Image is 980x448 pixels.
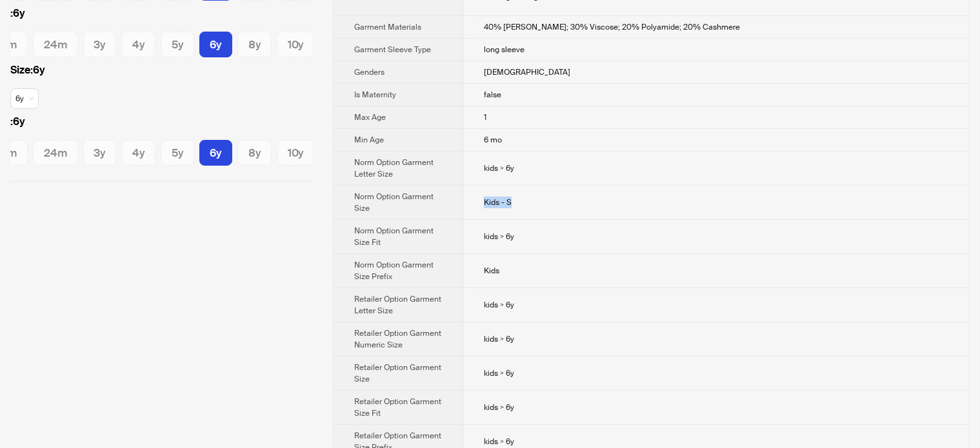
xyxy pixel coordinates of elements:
label: unavailable [161,32,194,57]
span: 10y [288,146,304,160]
span: 6y [210,146,222,160]
span: 10y [288,37,304,52]
span: Retailer Option Garment Size [354,362,441,384]
label: unavailable [161,140,194,166]
label: unavailable [121,140,155,166]
span: Retailer Option Garment Letter Size [354,294,441,316]
span: 8y [248,146,261,160]
span: Min Age [354,135,384,145]
span: 4y [132,146,145,160]
span: Max Age [354,112,386,122]
span: kids > 6y [484,334,514,344]
label: unavailable [83,140,117,166]
span: : [10,6,13,20]
span: 1 [484,112,486,122]
label: unavailable [83,32,117,57]
span: [DEMOGRAPHIC_DATA] [484,67,570,77]
span: Kids [484,266,499,276]
span: 4y [132,37,145,52]
label: unavailable [237,32,272,57]
span: : [10,115,13,128]
label: available [199,32,233,57]
span: 5y [172,146,183,160]
label: 6y [10,6,312,21]
span: 24m [44,37,67,52]
span: kids > 6y [484,300,514,310]
span: Norm Option Garment Letter Size [354,157,434,179]
span: Garment Materials [354,22,421,32]
span: false [484,90,501,100]
label: unavailable [237,140,272,166]
span: Is Maternity [354,90,396,100]
span: Retailer Option Garment Numeric Size [354,328,441,350]
span: Retailer Option Garment Size Fit [354,396,441,418]
span: Norm Option Garment Size Prefix [354,260,434,282]
label: 6y [10,114,312,130]
span: Kids - S [484,197,512,208]
span: kids > 6y [484,436,514,447]
span: 8y [248,37,261,52]
span: 40% [PERSON_NAME]; 30% Viscose; 20% Polyamide; 20% Cashmere [484,22,740,32]
label: unavailable [277,140,315,166]
span: kids > 6y [484,231,514,242]
label: unavailable [121,32,155,57]
span: 6 mo [484,135,502,145]
span: Norm Option Garment Size Fit [354,226,434,248]
span: 5y [172,37,183,52]
label: unavailable [33,32,78,57]
span: Size : [10,63,33,77]
label: unavailable [277,32,315,57]
label: unavailable [33,140,78,166]
span: 3y [94,37,106,52]
span: 3y [94,146,106,160]
span: Norm Option Garment Size [354,191,434,213]
span: kids > 6y [484,163,514,173]
span: 6y [210,37,222,52]
label: available [199,140,233,166]
span: 24m [44,146,67,160]
label: 6y [10,63,312,78]
span: Garment Sleeve Type [354,44,431,55]
span: Genders [354,67,385,77]
span: long sleeve [484,44,525,55]
span: available [15,89,34,108]
span: kids > 6y [484,368,514,378]
span: kids > 6y [484,402,514,413]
